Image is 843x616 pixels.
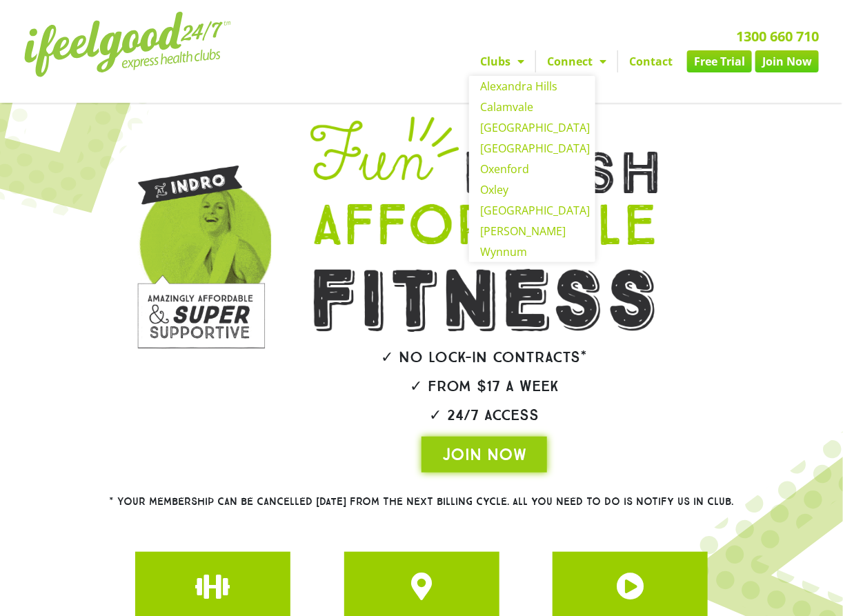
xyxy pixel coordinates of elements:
a: [GEOGRAPHIC_DATA] [469,117,595,138]
a: Calamvale [469,97,595,117]
ul: Clubs [469,76,595,262]
a: Alexandra Hills [469,76,595,97]
h2: ✓ 24/7 Access [271,408,697,423]
a: Connect [536,50,617,72]
h2: * Your membership can be cancelled [DATE] from the next billing cycle. All you need to do is noti... [59,497,784,507]
a: Contact [618,50,684,72]
a: Free Trial [687,50,752,72]
a: JOIN ONE OF OUR CLUBS [617,573,644,600]
a: Oxley [469,179,595,200]
a: 1300 660 710 [736,27,819,46]
a: Clubs [469,50,535,72]
a: JOIN NOW [421,437,547,473]
a: JOIN ONE OF OUR CLUBS [408,573,435,600]
a: JOIN ONE OF OUR CLUBS [199,573,227,600]
a: Wynnum [469,241,595,262]
a: [GEOGRAPHIC_DATA] [469,138,595,159]
a: Join Now [755,50,819,72]
a: Oxenford [469,159,595,179]
h2: ✓ From $17 a week [271,379,697,394]
nav: Menu [307,50,819,72]
a: [GEOGRAPHIC_DATA] [469,200,595,221]
a: [PERSON_NAME] [469,221,595,241]
span: JOIN NOW [442,444,526,466]
h2: ✓ No lock-in contracts* [271,350,697,365]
